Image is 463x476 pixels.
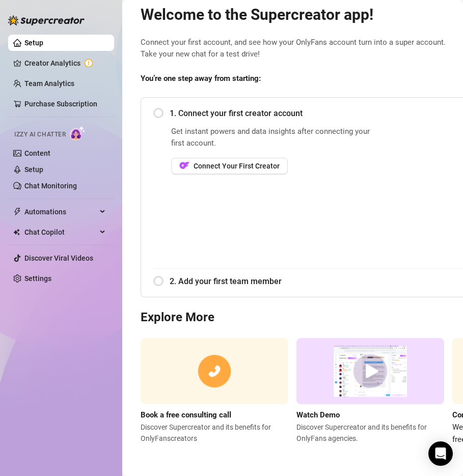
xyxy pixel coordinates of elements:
div: Open Intercom Messenger [428,441,453,466]
img: consulting call [141,338,288,405]
a: Discover Viral Videos [24,254,93,262]
img: supercreator demo [296,338,444,405]
span: Discover Supercreator and its benefits for OnlyFans creators [141,422,288,444]
a: Setup [24,165,43,174]
button: OFConnect Your First Creator [171,158,288,174]
a: Creator Analytics exclamation-circle [24,55,106,71]
span: Discover Supercreator and its benefits for OnlyFans agencies. [296,422,444,444]
img: logo-BBDzfeDw.svg [8,15,85,25]
img: AI Chatter [70,126,86,141]
span: thunderbolt [13,208,21,216]
a: Book a free consulting callDiscover Supercreator and its benefits for OnlyFanscreators [141,338,288,445]
a: Watch DemoDiscover Supercreator and its benefits for OnlyFans agencies. [296,338,444,445]
span: Connect Your First Creator [194,162,280,170]
strong: You’re one step away from starting: [141,74,261,83]
span: Izzy AI Chatter [14,130,66,139]
span: Automations [24,204,97,220]
img: Chat Copilot [13,229,20,236]
a: Chat Monitoring [24,182,77,190]
strong: Watch Demo [296,410,340,419]
a: Content [24,149,50,157]
a: Settings [24,274,51,283]
img: OF [179,160,189,171]
strong: Book a free consulting call [141,410,231,419]
a: Setup [24,39,43,47]
span: Chat Copilot [24,224,97,240]
span: Get instant powers and data insights after connecting your first account. [171,126,376,150]
a: Team Analytics [24,79,74,88]
a: Purchase Subscription [24,100,97,108]
a: OFConnect Your First Creator [171,158,376,174]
